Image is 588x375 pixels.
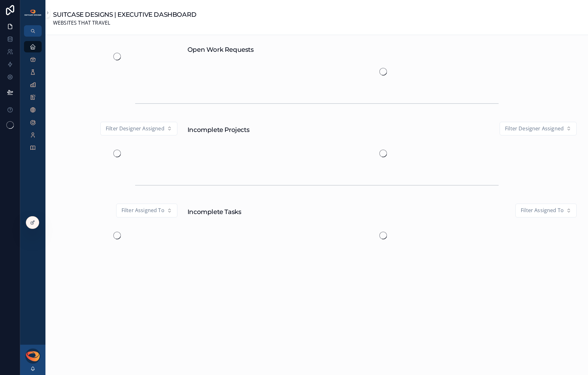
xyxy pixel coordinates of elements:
button: Select Button [116,204,177,217]
span: WEBSITES THAT TRAVEL [53,19,197,27]
h1: Incomplete Projects [187,125,249,134]
button: Select Button [500,122,577,136]
span: Filter Designer Assigned [505,125,564,133]
h1: Open Work Requests [187,45,254,54]
span: Filter Assigned To [122,206,164,215]
img: App logo [24,9,42,16]
button: Select Button [100,122,177,136]
div: scrollable content [20,37,45,162]
span: Filter Assigned To [521,206,564,215]
h1: Incomplete Tasks [187,207,241,216]
button: Select Button [515,204,577,217]
h1: SUITCASE DESIGNS | EXECUTIVE DASHBOARD [53,10,197,19]
span: Filter Designer Assigned [106,125,164,133]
